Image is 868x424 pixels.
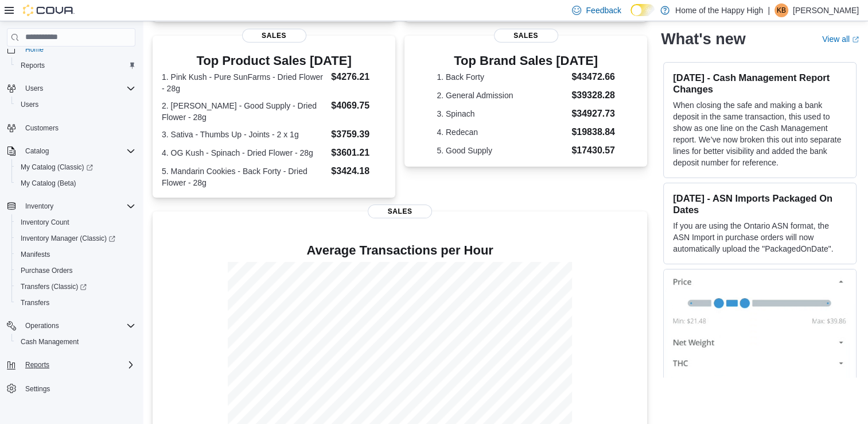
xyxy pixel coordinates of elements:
dt: 2. General Admission [437,90,567,101]
dd: $19838.84 [571,125,615,139]
span: Feedback [586,5,621,16]
a: Inventory Count [16,215,74,229]
span: Inventory Manager (Classic) [21,234,115,243]
a: Manifests [16,248,55,261]
button: Reports [2,357,140,373]
span: Manifests [21,250,50,259]
span: My Catalog (Classic) [21,163,93,172]
span: Cash Management [16,335,135,349]
span: Reports [21,61,45,70]
button: Catalog [21,144,53,158]
dd: $43472.66 [571,70,615,84]
dd: $39328.28 [571,88,615,102]
a: Settings [21,382,55,396]
span: Users [25,84,43,93]
span: Purchase Orders [16,264,135,277]
span: Customers [25,124,59,133]
span: Transfers [16,296,135,310]
dt: 4. Redecan [437,126,567,138]
a: My Catalog (Classic) [16,160,98,174]
span: Inventory [21,199,135,213]
a: Purchase Orders [16,264,77,277]
h3: Top Brand Sales [DATE] [437,54,615,68]
h3: [DATE] - ASN Imports Packaged On Dates [673,192,847,215]
dt: 1. Back Forty [437,71,567,83]
a: Users [16,98,43,111]
dd: $3424.18 [331,164,386,178]
button: My Catalog (Beta) [11,175,140,191]
span: Users [21,100,38,109]
span: Transfers [21,298,49,307]
h3: Top Product Sales [DATE] [162,54,386,68]
button: Transfers [11,295,140,311]
dd: $3759.39 [331,128,386,141]
button: Inventory Count [11,214,140,230]
img: Cova [23,5,75,16]
button: Users [21,82,48,95]
span: Settings [21,381,135,395]
span: Transfers (Classic) [21,282,87,291]
button: Operations [21,319,64,333]
p: [PERSON_NAME] [793,3,859,17]
span: Inventory Count [16,215,135,229]
dt: 2. [PERSON_NAME] - Good Supply - Dried Flower - 28g [162,100,326,123]
span: Catalog [21,144,135,158]
a: Transfers (Classic) [11,279,140,295]
a: Cash Management [16,335,83,349]
dt: 3. Sativa - Thumbs Up - Joints - 2 x 1g [162,129,326,140]
span: Reports [25,360,49,369]
a: View allExternal link [822,34,859,44]
span: Inventory Count [21,218,69,227]
span: Operations [25,321,59,330]
span: Cash Management [21,337,79,346]
span: Operations [21,319,135,333]
span: Sales [242,29,306,43]
span: Sales [368,205,432,218]
button: Inventory [2,198,140,214]
span: My Catalog (Beta) [16,176,135,190]
dt: 4. OG Kush - Spinach - Dried Flower - 28g [162,147,326,159]
a: Transfers (Classic) [16,280,91,294]
button: Reports [21,358,54,372]
button: Purchase Orders [11,263,140,279]
button: Catalog [2,143,140,159]
button: Customers [2,120,140,136]
span: Dark Mode [630,16,631,17]
span: My Catalog (Beta) [21,179,76,188]
button: Manifests [11,246,140,263]
dd: $17430.57 [571,144,615,157]
span: Reports [21,358,135,372]
dt: 5. Good Supply [437,145,567,156]
h3: [DATE] - Cash Management Report Changes [673,72,847,95]
span: Home [21,42,135,56]
span: My Catalog (Classic) [16,160,135,174]
svg: External link [852,36,859,43]
span: Catalog [25,147,49,156]
a: Inventory Manager (Classic) [11,230,140,246]
button: Users [11,97,140,113]
span: Purchase Orders [21,266,73,275]
span: Users [16,98,135,111]
a: Inventory Manager (Classic) [16,232,120,245]
button: Home [2,41,140,57]
span: Sales [494,29,558,43]
button: Reports [11,57,140,74]
dt: 3. Spinach [437,108,567,120]
dd: $3601.21 [331,146,386,160]
p: | [768,3,770,17]
span: Reports [16,59,135,72]
dd: $4276.21 [331,70,386,84]
button: Users [2,80,140,97]
p: When closing the safe and making a bank deposit in the same transaction, this used to show as one... [673,99,847,168]
dd: $34927.73 [571,107,615,121]
button: Operations [2,318,140,334]
span: Manifests [16,248,135,261]
a: Reports [16,59,49,72]
button: Inventory [21,199,58,213]
dd: $4069.75 [331,99,386,113]
a: My Catalog (Beta) [16,176,81,190]
span: Customers [21,121,135,135]
a: My Catalog (Classic) [11,159,140,175]
span: Inventory [25,202,53,211]
p: If you are using the Ontario ASN format, the ASN Import in purchase orders will now automatically... [673,220,847,255]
